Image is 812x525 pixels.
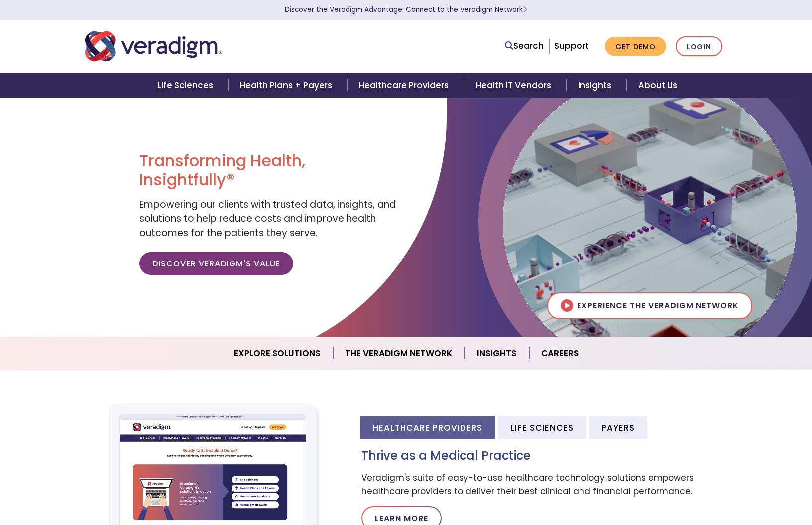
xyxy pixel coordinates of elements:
[333,341,465,366] a: The Veradigm Network
[361,471,727,498] p: Veradigm's suite of easy-to-use healthcare technology solutions empowers healthcare providers to ...
[464,73,566,98] a: Health IT Vendors
[285,5,527,14] a: Discover the Veradigm Advantage: Connect to the Veradigm NetworkLearn More
[465,341,529,366] a: Insights
[139,151,398,190] h1: Transforming Health, Insightfully®
[523,5,527,14] span: Learn More
[566,73,626,98] a: Insights
[139,252,293,275] a: Discover Veradigm's Value
[529,341,590,366] a: Careers
[145,73,228,98] a: Life Sciences
[498,416,586,439] li: Life Sciences
[347,73,464,98] a: Healthcare Providers
[554,40,589,52] a: Support
[505,39,544,53] a: Search
[228,73,347,98] a: Health Plans + Payers
[139,198,396,240] span: Empowering our clients with trusted data, insights, and solutions to help reduce costs and improv...
[222,341,333,366] a: Explore Solutions
[360,416,495,439] li: Healthcare Providers
[361,449,727,463] h3: Thrive as a Medical Practice
[589,416,647,439] li: Payers
[85,30,222,63] img: Veradigm logo
[676,36,722,57] a: Login
[626,73,689,98] a: About Us
[605,37,666,56] a: Get Demo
